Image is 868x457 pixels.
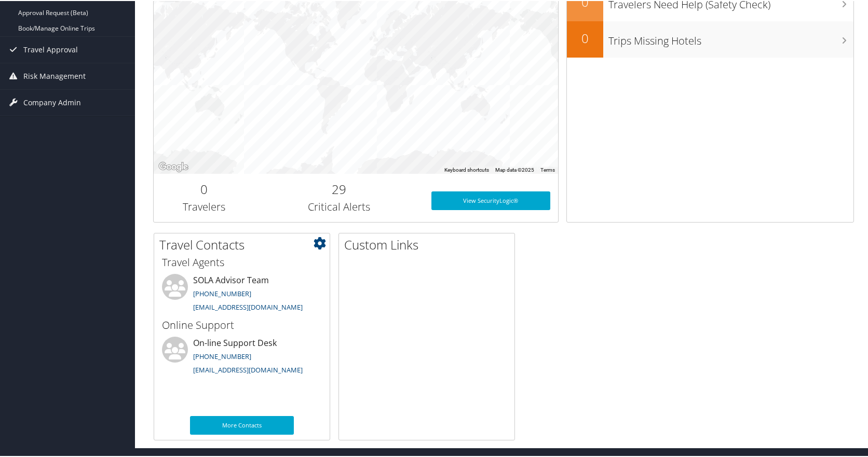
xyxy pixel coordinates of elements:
span: Company Admin [23,89,81,115]
h3: Trips Missing Hotels [608,27,853,47]
h3: Travelers [161,199,247,213]
h2: 0 [161,179,247,197]
a: More Contacts [190,415,294,434]
a: Open this area in Google Maps (opens a new window) [156,159,191,173]
a: Terms (opens in new tab) [540,166,555,172]
h3: Critical Alerts [263,199,416,213]
span: Travel Approval [23,36,78,62]
img: Google [156,159,191,173]
h3: Online Support [162,317,322,331]
a: [PHONE_NUMBER] [193,288,251,297]
a: [PHONE_NUMBER] [193,351,251,360]
span: Map data ©2025 [495,166,534,172]
li: On-line Support Desk [157,336,327,378]
h2: Travel Contacts [159,235,330,253]
span: Risk Management [23,62,86,88]
a: [EMAIL_ADDRESS][DOMAIN_NAME] [193,364,303,373]
h3: Travel Agents [162,254,322,269]
li: SOLA Advisor Team [157,273,327,315]
a: 0Trips Missing Hotels [567,20,853,57]
h2: Custom Links [344,235,514,253]
a: View SecurityLogic® [431,190,551,209]
button: Keyboard shortcuts [444,165,489,173]
h2: 0 [567,29,603,46]
a: [EMAIL_ADDRESS][DOMAIN_NAME] [193,301,303,311]
h2: 29 [263,179,416,197]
